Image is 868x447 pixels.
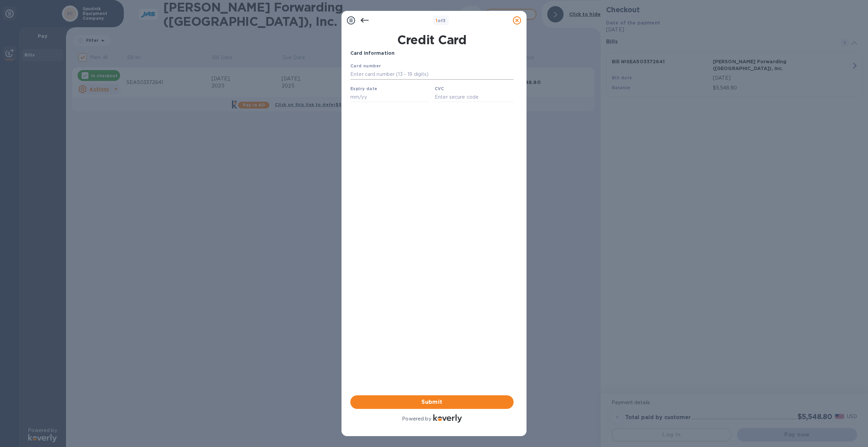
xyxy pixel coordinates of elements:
p: Powered by [402,415,431,423]
button: Submit [350,395,514,409]
img: Logo [433,414,462,423]
iframe: Your browser does not support iframes [350,62,514,104]
b: of 3 [436,18,446,23]
span: 1 [436,18,437,23]
span: Submit [356,398,508,406]
b: Card Information [350,50,395,56]
h1: Credit Card [348,33,516,47]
